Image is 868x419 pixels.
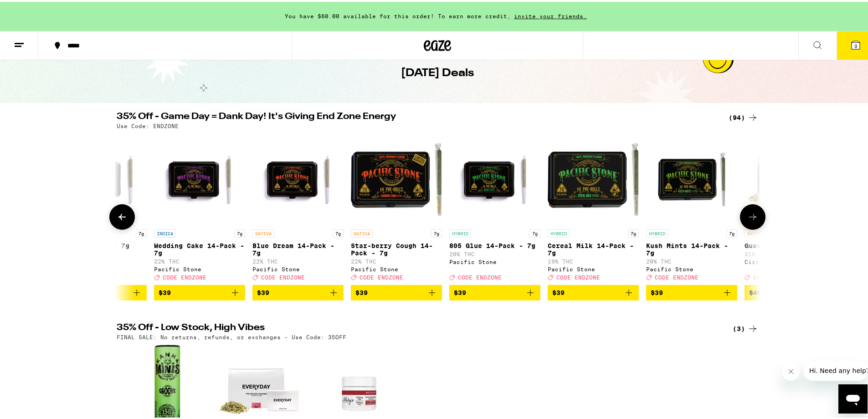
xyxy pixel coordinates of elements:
p: Cereal Milk 14-Pack - 7g [548,240,639,255]
img: Pacific Stone - 805 Glue 14-Pack - 7g [449,132,540,223]
button: Add to bag [548,283,639,299]
p: Star-berry Cough 14-Pack - 7g [351,240,442,255]
button: Add to bag [449,283,540,299]
div: Circles Base Camp [745,257,836,263]
span: $40 [749,287,761,295]
a: (3) [733,321,758,332]
p: 22% THC [252,257,344,263]
span: $39 [159,287,171,295]
p: SATIVA [252,228,274,236]
p: HYBRID [646,228,668,236]
span: CODE ENDZONE [360,273,403,279]
a: Open page for 805 Glue 14-Pack - 7g from Pacific Stone [449,132,540,283]
img: Pacific Stone - Kush Mints 14-Pack - 7g [646,132,737,223]
p: 7g [234,228,245,236]
div: Pacific Stone [449,257,540,263]
span: Hi. Need any help? [5,6,66,14]
p: 7g [333,228,344,236]
p: Use Code: ENDZONE [117,121,179,127]
iframe: Close message [782,361,800,379]
img: Pacific Stone - Blue Dream 14-Pack - 7g [252,132,344,223]
button: Add to bag [252,283,344,299]
span: CODE ENDZONE [458,273,502,279]
p: 22% THC [154,257,245,263]
p: 22% THC [351,257,442,263]
span: 3 [854,41,857,47]
h1: [DATE] Deals [401,64,474,79]
p: 20% THC [646,257,737,263]
img: Pacific Stone - Star-berry Cough 14-Pack - 7g [351,132,442,223]
span: CODE ENDZONE [163,273,206,279]
a: (94) [729,110,758,121]
span: $39 [257,287,269,295]
span: invite your friends. [511,11,590,17]
span: You have $60.00 available for this order! To earn more credit, [285,11,511,17]
div: Pacific Stone [154,264,245,270]
button: Add to bag [646,283,737,299]
p: 19% THC [548,257,639,263]
a: Open page for Star-berry Cough 14-Pack - 7g from Pacific Stone [351,132,442,283]
div: Pacific Stone [548,264,639,270]
img: Pacific Stone - Cereal Milk 14-Pack - 7g [548,132,639,223]
button: Add to bag [351,283,442,299]
span: CODE ENDZONE [261,273,305,279]
a: Open page for Kush Mints 14-Pack - 7g from Pacific Stone [646,132,737,283]
span: CODE ENDZONE [556,273,600,279]
p: SATIVA [745,228,766,236]
span: $39 [355,287,368,295]
p: HYBRID [449,228,471,236]
a: Open page for Wedding Cake 14-Pack - 7g from Pacific Stone [154,132,245,283]
div: Pacific Stone [351,264,442,270]
h2: 35% Off - Game Day = Dank Day! It's Giving End Zone Energy [117,110,714,121]
iframe: Button to launch messaging window [838,383,868,412]
p: FINAL SALE: No returns, refunds, or exchanges - Use Code: 35OFF [117,332,346,338]
span: CODE ENDZONE [655,273,699,279]
p: 805 Glue 14-Pack - 7g [449,240,540,248]
button: Add to bag [745,283,836,299]
p: 7g [431,228,442,236]
p: 21% THC [745,249,836,255]
a: Open page for Cereal Milk 14-Pack - 7g from Pacific Stone [548,132,639,283]
p: INDICA [154,228,176,236]
iframe: Message from company [804,359,868,379]
p: 7g [136,228,147,236]
h2: 35% Off - Low Stock, High Vibes [117,321,714,332]
img: Circles Base Camp - Guava Pre-Ground - 14g [745,132,836,223]
img: Pacific Stone - Wedding Cake 14-Pack - 7g [154,132,245,223]
span: $39 [552,287,565,295]
a: Open page for Guava Pre-Ground - 14g from Circles Base Camp [745,132,836,283]
p: SATIVA [351,228,373,236]
span: $39 [651,287,663,295]
button: Add to bag [154,283,245,299]
span: $39 [454,287,466,295]
div: Pacific Stone [252,264,344,270]
div: Pacific Stone [646,264,737,270]
p: Wedding Cake 14-Pack - 7g [154,240,245,255]
p: Guava Pre-Ground - 14g [745,240,836,248]
span: CODE ENDZONE [753,273,797,279]
p: 7g [529,228,540,236]
p: HYBRID [548,228,570,236]
p: 7g [726,228,737,236]
p: Blue Dream 14-Pack - 7g [252,240,344,255]
p: 20% THC [449,249,540,255]
p: 7g [628,228,639,236]
p: Kush Mints 14-Pack - 7g [646,240,737,255]
a: Open page for Blue Dream 14-Pack - 7g from Pacific Stone [252,132,344,283]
